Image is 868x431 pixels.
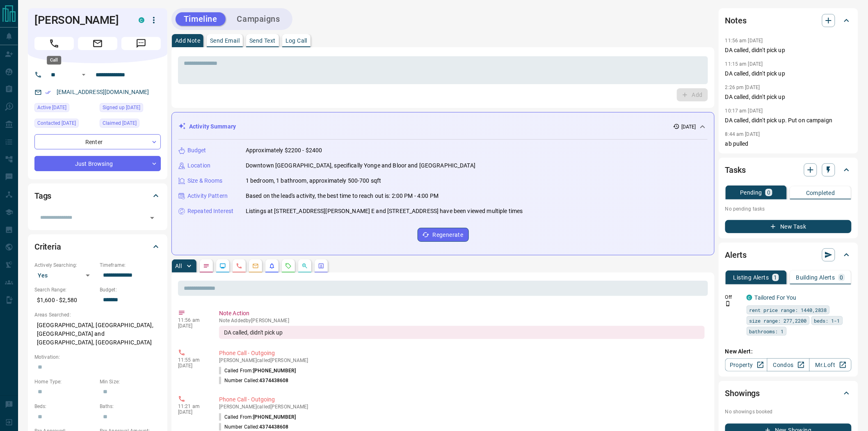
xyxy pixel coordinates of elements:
p: [GEOGRAPHIC_DATA], [GEOGRAPHIC_DATA], [GEOGRAPHIC_DATA] and [GEOGRAPHIC_DATA], [GEOGRAPHIC_DATA] [34,319,161,349]
p: [DATE] [178,363,207,369]
svg: Email Verified [45,89,51,95]
p: Home Type: [34,378,96,385]
svg: Calls [236,263,242,269]
a: Mr.Loft [809,358,852,371]
div: Call [47,56,61,64]
p: Note Action [219,309,705,318]
a: Property [725,358,767,371]
div: Fri Aug 08 2025 [34,103,96,115]
svg: Emails [252,263,259,269]
p: New Alert: [725,347,852,356]
h2: Showings [725,387,760,400]
span: beds: 1-1 [814,316,840,325]
svg: Listing Alerts [269,263,275,269]
p: Send Text [249,38,276,44]
p: Called From: [219,413,296,421]
p: [DATE] [681,123,696,131]
p: Budget: [100,286,161,293]
a: Condos [767,358,809,371]
h2: Tasks [725,163,746,177]
p: 11:21 am [178,403,207,409]
p: Size & Rooms [187,177,223,185]
p: Phone Call - Outgoing [219,395,705,404]
p: ab pulled [725,140,852,148]
h2: Alerts [725,248,747,261]
span: 4374438608 [260,378,289,383]
p: 11:56 am [DATE] [725,38,763,44]
div: Yes [34,269,96,282]
span: 4374438608 [260,424,289,430]
div: Tags [34,186,161,206]
p: Beds: [34,403,96,410]
p: 11:55 am [178,357,207,363]
button: Open [146,212,158,224]
p: [PERSON_NAME] called [PERSON_NAME] [219,404,705,410]
p: Add Note [175,38,200,44]
span: Message [121,37,161,50]
p: Send Email [210,38,240,44]
h2: Notes [725,14,747,27]
p: Log Call [286,38,307,44]
a: Tailored For You [755,294,797,301]
div: Activity Summary[DATE] [178,119,708,134]
span: Active [DATE] [37,103,66,112]
p: Listing Alerts [733,275,769,280]
div: Mon Aug 04 2025 [100,119,161,130]
p: Min Size: [100,378,161,385]
div: Showings [725,383,852,403]
span: [PHONE_NUMBER] [253,368,296,374]
p: [DATE] [178,323,207,329]
p: Building Alerts [796,275,835,280]
p: Motivation: [34,353,161,361]
div: DA called, didn't pick up [219,326,705,339]
h2: Tags [34,189,51,202]
p: Activity Pattern [187,192,228,200]
p: Areas Searched: [34,311,161,319]
p: Off [725,293,742,301]
div: Criteria [34,237,161,257]
div: Tasks [725,160,852,180]
p: Timeframe: [100,261,161,269]
p: Location [187,161,210,170]
p: 11:15 am [DATE] [725,61,763,67]
p: Number Called: [219,377,289,384]
div: condos.ca [747,295,752,300]
p: All [175,263,182,269]
span: size range: 277,2200 [749,316,807,325]
svg: Push Notification Only [725,301,731,307]
p: Repeated Interest [187,207,233,215]
a: [EMAIL_ADDRESS][DOMAIN_NAME] [57,89,149,95]
span: Signed up [DATE] [103,103,140,112]
span: Email [78,37,117,50]
span: bathrooms: 1 [749,327,784,335]
svg: Notes [203,263,210,269]
p: Approximately $2200 - $2400 [246,146,322,155]
div: Alerts [725,245,852,265]
p: Downtown [GEOGRAPHIC_DATA], specifically Yonge and Bloor and [GEOGRAPHIC_DATA] [246,161,475,170]
button: New Task [725,220,852,233]
button: Timeline [176,12,226,26]
p: $1,600 - $2,580 [34,293,96,307]
p: No showings booked [725,408,852,415]
p: Pending [740,190,762,195]
p: 1 [774,275,777,280]
p: Phone Call - Outgoing [219,349,705,358]
button: Regenerate [418,228,469,242]
p: 2:26 pm [DATE] [725,85,760,90]
p: No pending tasks [725,203,852,215]
div: Renter [34,134,161,149]
p: 0 [840,275,843,280]
p: 0 [767,190,770,195]
p: 1 bedroom, 1 bathroom, approximately 500-700 sqft [246,177,381,185]
div: Mon Aug 11 2025 [34,119,96,130]
svg: Agent Actions [318,263,324,269]
p: Number Called: [219,423,289,431]
p: Budget [187,146,206,155]
p: DA called, didn't pick up [725,69,852,78]
p: DA called, didn't pick up. Put on campaign [725,116,852,125]
p: Listings at [STREET_ADDRESS][PERSON_NAME] E and [STREET_ADDRESS] have been viewed multiple times [246,207,523,215]
h1: [PERSON_NAME] [34,14,126,27]
p: [DATE] [178,409,207,415]
div: Mon Aug 04 2025 [100,103,161,115]
p: 10:17 am [DATE] [725,108,763,114]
